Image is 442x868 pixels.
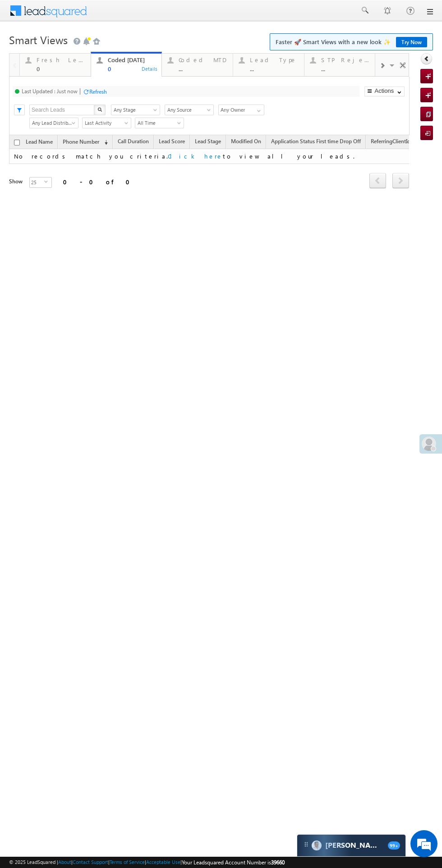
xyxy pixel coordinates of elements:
a: Application Status First time Drop Off [267,136,365,148]
div: 0 [37,65,85,72]
span: Phone Number [70,138,106,145]
span: Application Status First time Drop Off [271,138,361,145]
span: Priority [241,138,258,145]
a: All Time [135,118,184,128]
span: Last Activity [30,119,75,127]
span: Smart Views [9,32,68,47]
a: About [58,859,71,865]
a: Modified On [226,136,266,148]
span: Phone Number [63,138,99,145]
a: Fresh Leads0Details [19,52,91,77]
div: ... [321,65,370,72]
a: Last Activity [82,118,131,128]
a: Any Source [165,105,214,115]
span: Modified On [135,138,166,145]
a: prev [369,174,386,188]
a: Coded [DATE]0Details [91,52,162,77]
input: Check all records [14,140,20,146]
span: © 2025 LeadSquared | | | | | [9,858,285,867]
div: Lead Distribution Filter [29,117,78,128]
div: Details [141,64,158,73]
a: Click here [168,152,223,160]
span: 39660 [271,859,285,866]
div: 0 - 0 of 0 [63,177,135,187]
div: Lead Type [250,56,299,64]
a: Coded MTD... [161,54,233,76]
a: [DATE] [82,118,131,128]
a: Any Lead Distribution [29,118,78,128]
a: Lead Type... [233,54,304,76]
span: Any Lead Distribution [30,119,75,127]
a: Priority [237,136,263,148]
a: Last Activity [29,118,78,128]
div: Show [9,177,22,186]
a: Try Now [396,37,427,47]
span: Application Status New [175,138,231,145]
img: carter-drag [303,841,310,848]
span: Any Stage [111,106,157,114]
a: Contact Support [73,859,108,865]
div: Last Updated : Just now [22,88,78,95]
div: Owner Filter [218,104,263,115]
span: Last Activity [83,119,128,127]
span: next [392,173,409,188]
span: Sales Assistance Needed [268,138,327,145]
a: Any Stage [111,105,160,115]
a: Show All Items [252,105,263,114]
div: Fresh Leads [37,56,85,64]
img: Search [97,107,102,112]
div: Coded MTD [179,56,227,64]
button: Actions [364,86,405,96]
span: Any Source [165,106,211,114]
div: ... [108,65,157,72]
span: Your Leadsquared Account Number is [182,859,285,866]
span: select [44,180,51,184]
a: STP Rejection Reason... [304,54,376,76]
div: Lead Stage Filter [111,104,160,115]
span: [DATE] [83,119,128,127]
div: ... [179,65,227,72]
span: (sorted descending) [101,139,108,146]
textarea: Type your message and hit 'Enter' [12,83,165,270]
span: 25 [30,177,44,187]
a: Sales Assistance Needed [264,136,331,148]
div: Chat with us now [47,47,152,59]
a: Call Duration [113,136,153,148]
div: Minimize live chat window [148,5,170,26]
input: Type to Search [218,105,264,115]
a: Help Requested Page [332,136,391,148]
a: Acceptable Use [146,859,180,865]
a: Terms of Service [110,859,145,865]
span: Call Duration [118,138,149,145]
a: Lead Name(sorted ascending) [21,137,64,149]
div: Refresh [89,88,107,95]
a: Lead Stage [190,136,226,148]
div: carter-dragCarter[PERSON_NAME]99+ [297,834,406,857]
span: prev [369,173,386,188]
a: Phone Number (sorted descending) [58,136,112,148]
a: next [392,174,409,188]
a: Phone Number [65,136,111,148]
em: Start Chat [123,277,164,290]
a: Application Status New [171,136,236,148]
span: Modified On [231,138,261,145]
